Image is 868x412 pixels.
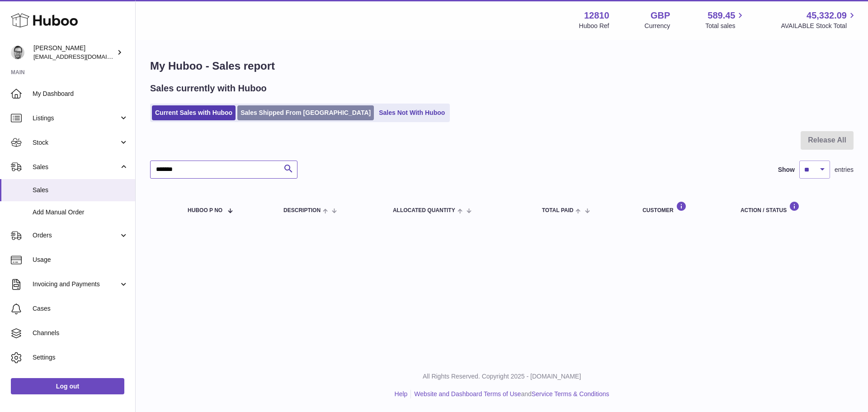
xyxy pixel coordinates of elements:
[651,9,670,22] strong: GBP
[645,22,670,30] div: Currency
[33,114,119,123] span: Listings
[741,201,844,213] div: Action / Status
[414,390,521,398] a: Website and Dashboard Terms of Use
[11,46,24,59] img: internalAdmin-12810@internal.huboo.com
[33,138,119,147] span: Stock
[33,329,128,337] span: Channels
[395,390,408,398] a: Help
[33,44,115,61] div: [PERSON_NAME]
[542,208,574,213] span: Total paid
[33,231,119,240] span: Orders
[532,390,609,398] a: Service Terms & Conditions
[411,390,609,398] li: and
[143,372,861,381] p: All Rights Reserved. Copyright 2025 - [DOMAIN_NAME]
[376,105,448,120] a: Sales Not With Huboo
[33,208,128,217] span: Add Manual Order
[807,9,847,22] span: 45,332.09
[778,166,795,174] label: Show
[708,9,735,22] span: 589.45
[33,163,119,171] span: Sales
[237,105,374,120] a: Sales Shipped From [GEOGRAPHIC_DATA]
[33,353,128,362] span: Settings
[11,378,124,394] a: Log out
[33,90,128,98] span: My Dashboard
[642,201,722,213] div: Customer
[705,9,745,30] a: 589.45 Total sales
[835,166,854,174] span: entries
[152,105,236,120] a: Current Sales with Huboo
[33,53,133,60] span: [EMAIL_ADDRESS][DOMAIN_NAME]
[579,22,609,30] div: Huboo Ref
[33,304,128,313] span: Cases
[283,208,321,213] span: Description
[150,82,267,95] h2: Sales currently with Huboo
[781,9,857,30] a: 45,332.09 AVAILABLE Stock Total
[33,280,119,289] span: Invoicing and Payments
[188,208,222,213] span: Huboo P no
[781,22,857,30] span: AVAILABLE Stock Total
[393,208,455,213] span: ALLOCATED Quantity
[33,256,128,264] span: Usage
[33,186,128,194] span: Sales
[584,9,609,22] strong: 12810
[150,59,854,73] h1: My Huboo - Sales report
[705,22,745,30] span: Total sales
